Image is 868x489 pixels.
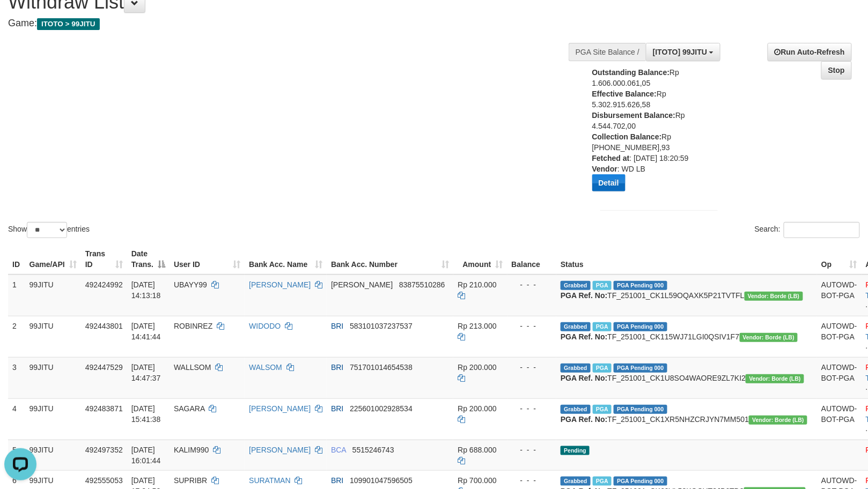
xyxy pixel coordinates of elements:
a: Stop [821,61,852,79]
th: Op: activate to sort column ascending [817,244,862,275]
th: Bank Acc. Number: activate to sort column ascending [327,244,453,275]
div: - - - [512,475,553,486]
button: Open LiveChat chat widget [4,4,36,36]
div: - - - [512,403,553,414]
span: 492555053 [85,476,123,485]
span: [PERSON_NAME] [331,280,393,289]
select: Showentries [27,222,67,238]
th: Date Trans.: activate to sort column descending [127,244,170,275]
a: SURATMAN [249,476,291,485]
span: BRI [331,363,343,372]
span: BRI [331,322,343,330]
td: 99JITU [25,357,81,398]
th: Bank Acc. Name: activate to sort column ascending [245,244,327,275]
td: 99JITU [25,316,81,357]
td: 99JITU [25,440,81,470]
td: 99JITU [25,398,81,440]
span: Copy 751701014654538 to clipboard [350,363,413,372]
th: User ID: activate to sort column ascending [170,244,245,275]
input: Search: [784,222,860,238]
span: Vendor URL: https://dashboard.q2checkout.com/secure [746,374,804,383]
b: Disbursement Balance: [592,111,676,120]
span: [ITOTO] 99JITU [653,48,707,56]
span: [DATE] 16:01:44 [131,446,161,465]
div: - - - [512,279,553,290]
span: Copy 83875510286 to clipboard [399,280,445,289]
b: PGA Ref. No: [561,415,607,424]
span: Rp 688.000 [458,446,496,454]
span: ITOTO > 99JITU [37,18,100,30]
th: Balance [507,244,557,275]
b: Collection Balance: [592,132,662,141]
td: TF_251001_CK1L59OQAXK5P21TVTFL [556,275,817,316]
div: Rp 1.606.000.061,05 Rp 5.302.915.626,58 Rp 4.544.702,00 Rp [PHONE_NUMBER],93 : [DATE] 18:20:59 : ... [592,67,704,199]
span: PGA Pending [614,364,667,373]
span: 492497352 [85,446,123,454]
td: TF_251001_CK1XR5NHZCRJYN7MM501 [556,398,817,440]
span: Grabbed [561,477,591,486]
span: KALIM990 [174,446,209,454]
span: [DATE] 14:13:18 [131,280,161,300]
label: Search: [755,222,860,238]
span: 492447529 [85,363,123,372]
span: Marked by aekjaguar [593,322,612,331]
div: - - - [512,444,553,455]
span: Grabbed [561,281,591,290]
td: TF_251001_CK1U8SO4WAORE9ZL7KI2 [556,357,817,398]
span: Grabbed [561,364,591,373]
div: - - - [512,362,553,373]
th: Amount: activate to sort column ascending [453,244,507,275]
span: Marked by aekjaguar [593,364,612,373]
span: PGA Pending [614,405,667,414]
span: WALLSOM [174,363,211,372]
a: [PERSON_NAME] [249,280,311,289]
td: 99JITU [25,275,81,316]
b: Fetched at [592,154,630,162]
td: AUTOWD-BOT-PGA [817,316,862,357]
span: Marked by aekchevrolet [593,477,612,486]
th: Game/API: activate to sort column ascending [25,244,81,275]
b: PGA Ref. No: [561,291,607,300]
span: 492443801 [85,322,123,330]
span: Rp 700.000 [458,476,496,485]
b: PGA Ref. No: [561,332,607,341]
span: UBAYY99 [174,280,207,289]
td: 3 [8,357,25,398]
td: TF_251001_CK115WJ71LGI0QSIV1F7 [556,316,817,357]
td: AUTOWD-BOT-PGA [817,357,862,398]
td: AUTOWD-BOT-PGA [817,275,862,316]
span: BCA [331,446,346,454]
th: ID [8,244,25,275]
b: PGA Ref. No: [561,374,607,382]
span: ROBINREZ [174,322,212,330]
div: PGA Site Balance / [569,43,646,61]
span: Grabbed [561,405,591,414]
a: WIDODO [249,322,281,330]
div: - - - [512,321,553,331]
span: Marked by aekjaguar [593,405,612,414]
label: Show entries [8,222,90,238]
span: Copy 583101037237537 to clipboard [350,322,413,330]
span: Vendor URL: https://dashboard.q2checkout.com/secure [749,416,807,425]
button: [ITOTO] 99JITU [646,43,720,61]
th: Trans ID: activate to sort column ascending [81,244,127,275]
span: Rp 200.000 [458,404,496,413]
span: Copy 225601002928534 to clipboard [350,404,413,413]
span: [DATE] 14:47:37 [131,363,161,382]
b: Vendor [592,165,617,173]
span: SAGARA [174,404,205,413]
span: PGA Pending [614,281,667,290]
span: Rp 213.000 [458,322,496,330]
span: 492424992 [85,280,123,289]
a: [PERSON_NAME] [249,446,311,454]
button: Detail [592,174,626,191]
b: Outstanding Balance: [592,68,670,77]
span: Grabbed [561,322,591,331]
span: Pending [561,446,590,455]
b: Effective Balance: [592,90,657,98]
span: [DATE] 15:41:38 [131,404,161,424]
span: Marked by aekjaguar [593,281,612,290]
td: 2 [8,316,25,357]
td: AUTOWD-BOT-PGA [817,398,862,440]
td: 4 [8,398,25,440]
